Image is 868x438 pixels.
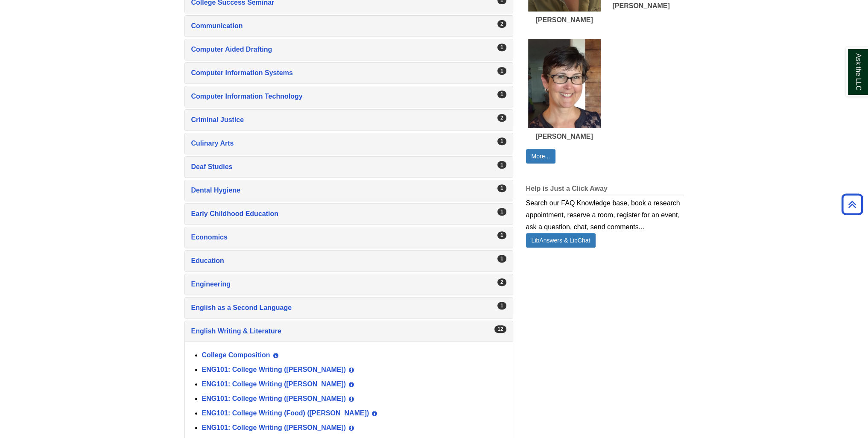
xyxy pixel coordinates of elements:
[497,231,506,239] div: 1
[528,39,601,128] img: Laura Hogan's picture
[191,302,506,314] a: English as a Second Language
[494,325,506,333] div: 12
[497,67,506,75] div: 1
[191,161,506,173] a: Deaf Studies
[497,137,506,145] div: 1
[497,20,506,28] div: 2
[191,137,506,149] a: Culinary Arts
[497,44,506,51] div: 1
[202,424,346,431] a: ENG101: College Writing ([PERSON_NAME])
[191,208,506,220] a: Early Childhood Education
[497,161,506,169] div: 1
[191,67,506,79] a: Computer Information Systems
[191,278,506,290] a: Engineering
[191,44,506,55] a: Computer Aided Drafting
[497,91,506,98] div: 1
[202,395,346,402] a: ENG101: College Writing ([PERSON_NAME])
[526,195,684,233] div: Search our FAQ Knowledge base, book a research appointment, reserve a room, register for an event...
[191,20,506,32] a: Communication
[497,208,506,216] div: 1
[497,278,506,286] div: 2
[528,132,601,140] div: [PERSON_NAME]
[528,16,601,24] div: [PERSON_NAME]
[202,366,346,373] a: ENG101: College Writing ([PERSON_NAME])
[191,91,506,102] a: Computer Information Technology
[526,149,556,164] a: More...
[497,302,506,310] div: 1
[526,185,684,195] h2: Help is Just a Click Away
[526,233,596,248] a: LibAnswers & LibChat
[605,2,678,10] div: [PERSON_NAME]
[202,380,346,388] a: ENG101: College Writing ([PERSON_NAME])
[497,114,506,122] div: 2
[191,231,506,243] a: Economics
[497,184,506,192] div: 1
[191,184,506,196] a: Dental Hygiene
[497,255,506,263] div: 1
[202,409,369,417] a: ENG101: College Writing (Food) ([PERSON_NAME])
[191,255,506,267] a: Education
[202,351,270,359] a: College Composition
[839,199,866,210] a: Back to Top
[528,39,601,140] a: Laura Hogan's picture[PERSON_NAME]
[191,325,506,337] a: English Writing & Literature
[191,114,506,126] a: Criminal Justice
